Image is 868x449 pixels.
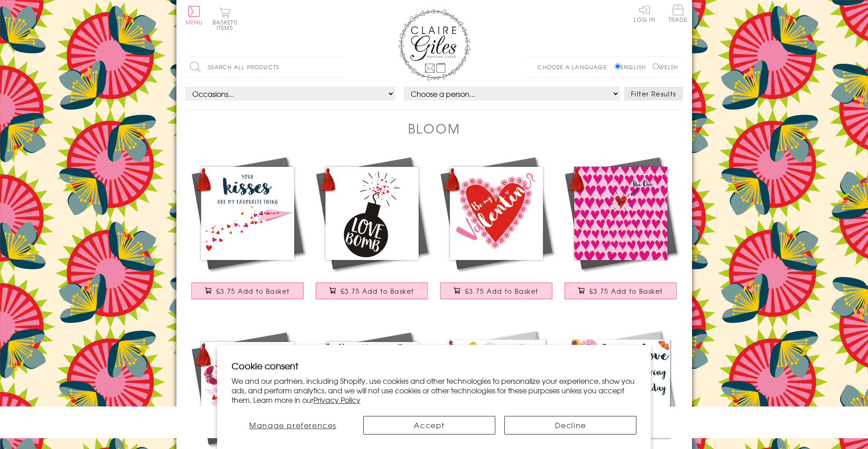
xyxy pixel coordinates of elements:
input: Search [335,57,344,77]
input: English [615,63,621,69]
button: £3.75 Add to Basket [440,282,552,299]
button: Manage preferences [232,416,355,435]
a: Log In [634,5,655,22]
p: We and our partners, including Shopify, use cookies and other technologies to personalize your ex... [232,376,637,404]
a: Valentine's Day Card, Hearts Background, Embellished with a colourful tassel £3.75 Add to Basket [559,151,683,308]
button: Decline [504,416,636,435]
p: Choose a language: [537,63,613,71]
img: Claire Giles Greetings Cards [398,9,470,81]
img: Valentine's Day Card, Hearts Background, Embellished with a colourful tassel [559,151,683,276]
img: Valentine's Day Card, Bomb, Love Bomb, Embellished with a colourful tassel [310,151,434,276]
span: £3.75 Add to Basket [589,287,663,296]
a: Valentine's Day Card, Bomb, Love Bomb, Embellished with a colourful tassel £3.75 Add to Basket [310,151,434,308]
a: Valentine's Day Card, Heart with Flowers, Embellished with a colourful tassel £3.75 Add to Basket [434,151,559,308]
img: Valentine's Day Card, Paper Plane Kisses, Embellished with a colourful tassel [185,151,310,276]
img: Valentine's Day Card, Heart with Flowers, Embellished with a colourful tassel [434,151,559,276]
input: Welsh [653,63,659,69]
button: £3.75 Add to Basket [316,282,428,299]
a: Valentine's Day Card, Paper Plane Kisses, Embellished with a colourful tassel £3.75 Add to Basket [185,151,310,308]
button: £3.75 Add to Basket [564,282,677,299]
span: 0 items [217,18,237,32]
span: £3.75 Add to Basket [216,287,290,296]
label: Welsh [653,63,678,71]
a: Trade [669,5,688,24]
span: Trade [669,5,688,22]
span: £3.75 Add to Basket [465,287,539,296]
button: £3.75 Add to Basket [191,282,304,299]
span: Manage preferences [249,420,337,430]
label: English [615,63,650,71]
button: Basket0 items [213,7,237,30]
h1: Bloom [408,119,460,138]
span: Menu [185,18,203,26]
button: Filter Results [624,87,683,100]
a: Privacy Policy [313,394,360,405]
span: £3.75 Add to Basket [341,287,414,296]
input: Search all products [185,57,344,77]
button: Accept [363,416,495,435]
h2: Cookie consent [232,359,637,372]
button: Menu [185,6,203,25]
